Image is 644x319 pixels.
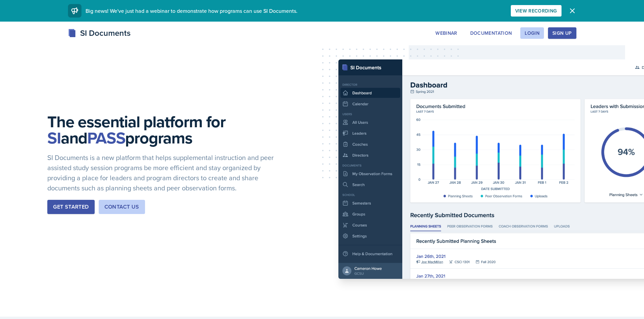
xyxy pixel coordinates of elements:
button: Login [520,27,544,39]
div: Login [525,30,540,36]
button: Documentation [466,27,517,39]
div: Webinar [435,30,457,36]
button: Webinar [431,27,461,39]
div: Get Started [53,203,89,211]
button: Get Started [47,200,94,214]
div: SI Documents [68,27,130,39]
button: Contact Us [99,200,145,214]
span: Big news! We've just had a webinar to demonstrate how programs can use SI Documents. [86,7,297,15]
div: Documentation [470,30,512,36]
button: View Recording [511,5,562,17]
div: Contact Us [104,203,139,211]
div: View Recording [515,8,557,14]
button: Sign Up [548,27,576,39]
div: Sign Up [552,30,572,36]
